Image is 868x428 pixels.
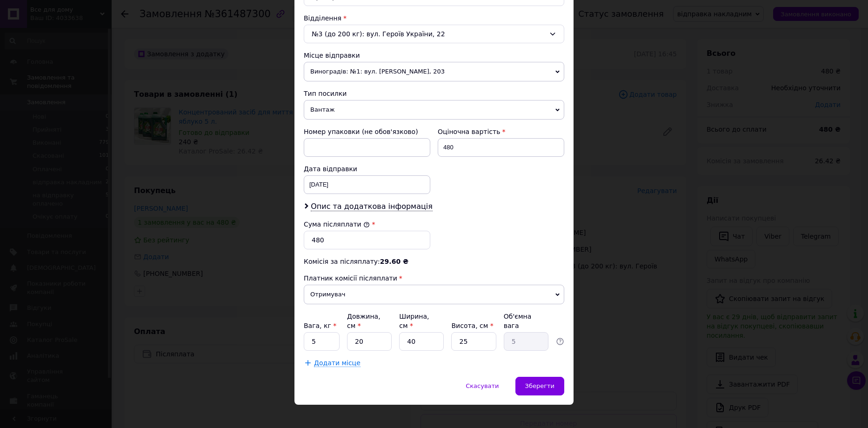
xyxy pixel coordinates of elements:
span: Вантаж [304,100,564,120]
span: Отримувач [304,285,564,304]
span: Зберегти [525,382,554,389]
label: Ширина, см [399,313,429,329]
div: Відділення [304,13,564,23]
span: Опис та додаткова інформація [311,202,433,211]
div: Дата відправки [304,164,430,174]
span: Місце відправки [304,52,360,59]
div: №3 (до 200 кг): вул. Героїв України, 22 [304,25,564,43]
div: Номер упаковки (не обов'язково) [304,127,430,136]
span: 29.60 ₴ [380,258,408,265]
div: Об'ємна вага [504,312,548,330]
span: Виноградів: №1: вул. [PERSON_NAME], 203 [304,62,564,81]
label: Сума післяплати [304,221,370,228]
span: Додати місце [314,359,361,367]
label: Довжина, см [347,313,381,329]
div: Комісія за післяплату: [304,257,564,266]
span: Платник комісії післяплати [304,274,397,282]
label: Вага, кг [304,322,336,329]
span: Тип посилки [304,90,347,97]
span: Скасувати [466,382,499,389]
div: Оціночна вартість [438,127,564,136]
label: Висота, см [451,322,493,329]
